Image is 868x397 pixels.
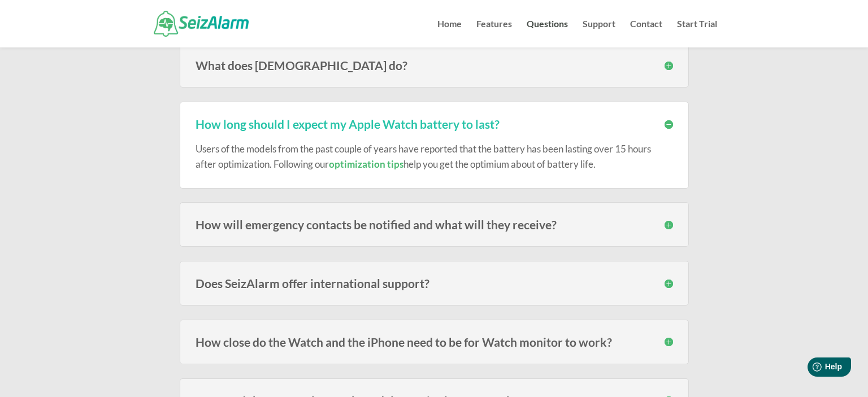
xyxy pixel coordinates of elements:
[677,20,717,47] a: Start Trial
[196,118,673,130] h3: How long should I expect my Apple Watch battery to last?
[196,277,673,289] h3: Does SeizAlarm offer international support?
[583,20,615,47] a: Support
[437,20,462,47] a: Home
[630,20,662,47] a: Contact
[767,353,856,385] iframe: Help widget launcher
[527,20,568,47] a: Questions
[196,59,673,71] h3: What does [DEMOGRAPHIC_DATA] do?
[196,141,673,172] p: Users of the models from the past couple of years have reported that the battery has been lasting...
[196,336,673,348] h3: How close do the Watch and the iPhone need to be for Watch monitor to work?
[154,11,249,36] img: SeizAlarm
[329,158,403,170] a: optimization tips
[476,20,512,47] a: Features
[196,219,673,230] h3: How will emergency contacts be notified and what will they receive?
